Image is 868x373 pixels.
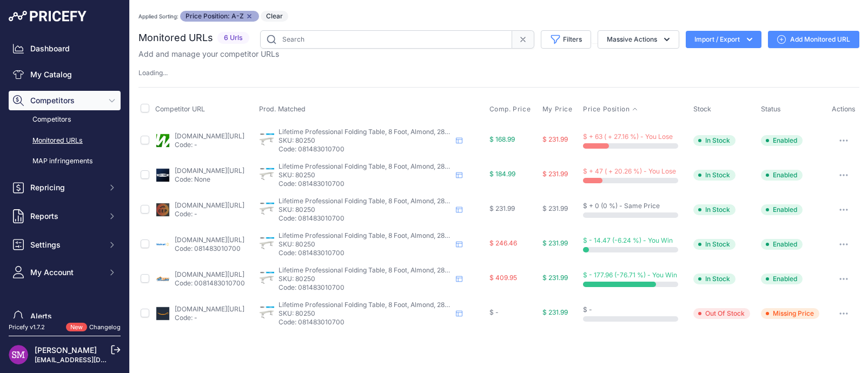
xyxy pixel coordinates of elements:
img: Pricefy Logo [9,11,87,22]
p: Code: - [175,314,244,322]
span: New [66,323,87,332]
span: Lifetime Professional Folding Table, 8 Foot, Almond, 280250 - Almond - 8 Foot [279,266,516,274]
span: $ 184.99 [489,170,515,178]
span: Lifetime Professional Folding Table, 8 Foot, Almond, 280250 - Almond - 8 Foot [279,128,516,136]
span: $ 231.99 [542,308,568,316]
span: $ + 0 (0 %) - Same Price [583,202,660,210]
a: Competitors [9,110,121,129]
p: Code: 081483010700 [279,249,452,257]
span: Lifetime Professional Folding Table, 8 Foot, Almond, 280250 - Almond - 8 Foot [279,231,516,239]
a: [DOMAIN_NAME][URL] [175,166,244,175]
span: $ 231.99 [542,204,568,212]
span: Loading [138,69,168,77]
p: SKU: 80250 [279,275,452,283]
button: Settings [9,234,121,255]
button: Reports [9,205,121,228]
p: Code: 0081483010700 [175,279,245,288]
p: SKU: 80250 [279,136,452,145]
span: In Stock [693,204,736,215]
span: In Stock [693,170,736,181]
a: [DOMAIN_NAME][URL] [175,305,244,313]
span: Lifetime Professional Folding Table, 8 Foot, Almond, 280250 - Almond - 8 Foot [279,197,516,205]
p: Code: - [175,210,244,218]
span: $ 409.95 [489,274,517,282]
small: Applied Sorting: [138,13,178,19]
p: Code: 081483010700 [175,244,244,253]
p: SKU: 80250 [279,240,452,249]
span: $ 231.99 [542,135,568,143]
p: Code: 081483010700 [279,214,452,223]
span: Price Position: A-Z [180,11,259,22]
span: $ 168.99 [489,135,515,143]
span: Status [761,105,781,113]
span: Lifetime Professional Folding Table, 8 Foot, Almond, 280250 - Almond - 8 Foot [279,162,516,170]
div: $ - [583,305,689,314]
a: [DOMAIN_NAME][URL] [175,201,244,209]
a: My Catalog [9,65,121,84]
button: Repricing [9,177,121,198]
span: $ + 47 ( + 20.26 %) - You Lose [583,167,676,175]
p: Add and manage your competitor URLs [138,49,279,59]
p: Code: None [175,175,244,184]
a: Dashboard [9,39,121,58]
span: Actions [832,105,856,113]
span: Lifetime Professional Folding Table, 8 Foot, Almond, 280250 - Almond - 8 Foot [279,301,516,309]
button: Filters [541,30,591,49]
a: Monitored URLs [9,131,121,150]
nav: Sidebar [9,39,121,371]
button: Comp. Price [489,105,533,114]
button: Price Position [583,105,638,114]
span: My Account [30,267,101,278]
button: My Account [9,262,121,283]
span: Repricing [30,182,101,193]
span: Enabled [761,135,803,146]
span: In Stock [693,135,736,146]
a: [DOMAIN_NAME][URL] [175,132,244,140]
button: Clear [261,11,288,22]
div: $ - [489,308,538,317]
span: Prod. Matched [259,105,306,113]
span: Stock [693,105,711,113]
span: Settings [30,239,101,250]
span: Enabled [761,274,803,284]
div: Pricefy v1.7.2 [9,323,45,332]
a: [EMAIL_ADDRESS][DOMAIN_NAME] [35,356,148,364]
a: [DOMAIN_NAME][URL] [175,236,244,244]
button: Massive Actions [598,30,679,49]
p: SKU: 80250 [279,205,452,214]
span: Reports [30,211,101,222]
a: Changelog [89,323,121,331]
p: Code: - [175,141,244,149]
span: My Price [542,105,573,114]
span: $ 231.99 [489,204,515,212]
span: Missing Price [761,308,819,319]
span: Enabled [761,239,803,250]
p: SKU: 80250 [279,171,452,179]
span: In Stock [693,239,736,250]
p: Code: 081483010700 [279,145,452,154]
a: MAP infringements [9,152,121,171]
span: Out Of Stock [693,308,750,319]
button: Competitors [9,91,121,110]
span: Enabled [761,204,803,215]
span: Competitor URL [155,105,205,113]
span: $ - 14.47 (-6.24 %) - You Win [583,236,673,244]
span: 6 Urls [217,32,249,44]
button: Import / Export [686,31,761,48]
p: SKU: 80250 [279,309,452,318]
span: $ 231.99 [542,170,568,178]
p: Code: 081483010700 [279,179,452,188]
span: $ - 177.96 (-76.71 %) - You Win [583,271,677,279]
span: $ 246.46 [489,239,517,247]
span: Competitors [30,95,101,106]
a: Alerts [9,307,121,326]
span: $ 231.99 [542,239,568,247]
a: Add Monitored URL [768,31,859,48]
p: Code: 081483010700 [279,318,452,327]
p: Code: 081483010700 [279,283,452,292]
span: Comp. Price [489,105,531,114]
span: $ + 63 ( + 27.16 %) - You Lose [583,132,673,141]
span: Price Position [583,105,630,114]
h2: Monitored URLs [138,30,213,45]
button: My Price [542,105,575,114]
